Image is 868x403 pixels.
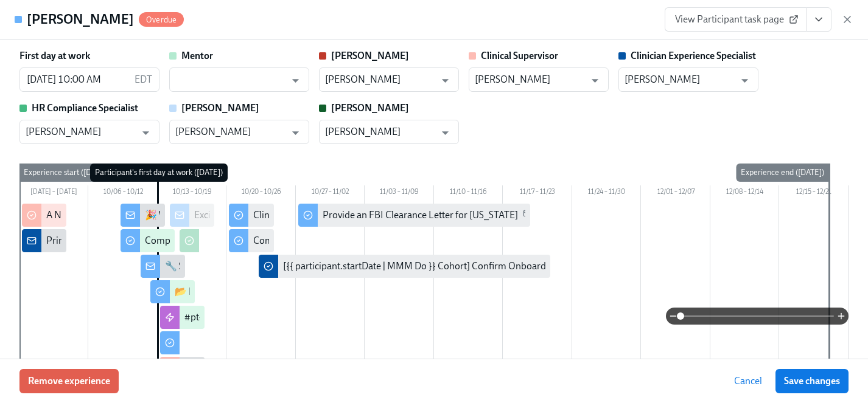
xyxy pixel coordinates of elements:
div: [{{ participant.startDate | MMM Do }} Cohort] Confirm Onboarding Completed [283,260,607,273]
button: Open [735,71,754,90]
div: Compliance Onboarding: Week 2 [253,234,390,247]
span: Save changes [784,375,840,387]
strong: [PERSON_NAME] [331,50,409,61]
div: 11/24 – 11/30 [572,185,642,201]
div: 🎉 Welcome to Charlie Health! [145,208,273,222]
strong: Clinician Experience Specialist [631,50,756,61]
span: Cancel [734,375,762,387]
button: Remove experience [19,369,119,393]
div: Experience start ([DATE]) [19,164,114,182]
button: Open [436,123,455,142]
span: Work Email [523,208,533,222]
div: 12/15 – 12/21 [779,185,849,201]
div: 12/01 – 12/07 [641,185,710,201]
div: Primary Therapists cleared to start [46,234,189,247]
div: Experience end ([DATE]) [736,164,829,182]
strong: Clinical Supervisor [481,50,558,61]
span: Remove experience [28,375,110,387]
div: Complete our Welcome Survey [145,234,272,247]
label: First day at work [19,49,90,63]
div: [DATE] – [DATE] [19,185,88,201]
div: 11/17 – 11/23 [503,185,572,201]
div: 📂 Elation (EHR) Setup [175,285,270,298]
div: Clinical Onboarding: Week 2 [253,208,371,222]
strong: [PERSON_NAME] [331,102,409,114]
div: Provide an FBI Clearance Letter for [US_STATE] [323,208,518,222]
div: 10/06 – 10/12 [88,185,158,201]
button: Open [286,123,305,142]
button: Cancel [726,369,771,393]
p: EDT [135,73,152,86]
span: View Participant task page [675,13,796,26]
span: Overdue [139,15,184,24]
div: 11/03 – 11/09 [365,185,434,201]
h4: [PERSON_NAME] [27,10,134,29]
div: 10/20 – 10/26 [226,185,296,201]
div: 12/08 – 12/14 [710,185,780,201]
div: 10/13 – 10/19 [158,185,227,201]
div: 10/27 – 11/02 [296,185,365,201]
button: Open [436,71,455,90]
button: Open [286,71,305,90]
div: 11/10 – 11/16 [434,185,503,201]
button: Open [586,71,604,90]
button: View task page [806,7,831,32]
div: A New Hire is Cleared to Start [46,208,168,222]
strong: [PERSON_NAME] [181,102,259,114]
button: Open [136,123,155,142]
div: Excited to Connect – Your Mentor at Charlie Health! [194,208,405,222]
div: 🔧 Set Up Core Applications [165,260,281,273]
strong: Mentor [181,50,213,61]
a: View Participant task page [665,7,807,32]
strong: HR Compliance Specialist [32,102,138,114]
button: Save changes [775,369,849,393]
div: Participant's first day at work ([DATE]) [90,164,228,182]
